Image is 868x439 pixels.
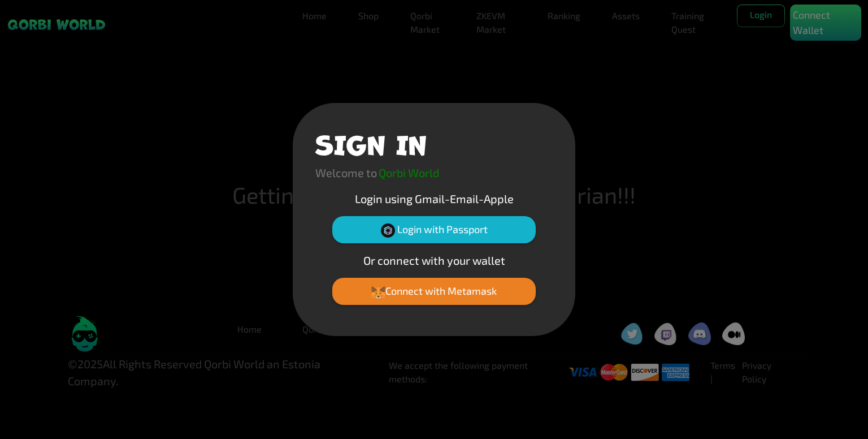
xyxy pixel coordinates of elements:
p: Or connect with your wallet [315,252,553,269]
button: Connect with Metamask [332,278,536,305]
img: Passport Logo [381,223,395,238]
p: Welcome to [315,164,377,181]
p: Qorbi World [379,164,439,181]
p: Login using Gmail-Email-Apple [315,190,553,207]
h1: SIGN IN [315,126,427,160]
button: Login with Passport [332,216,536,243]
